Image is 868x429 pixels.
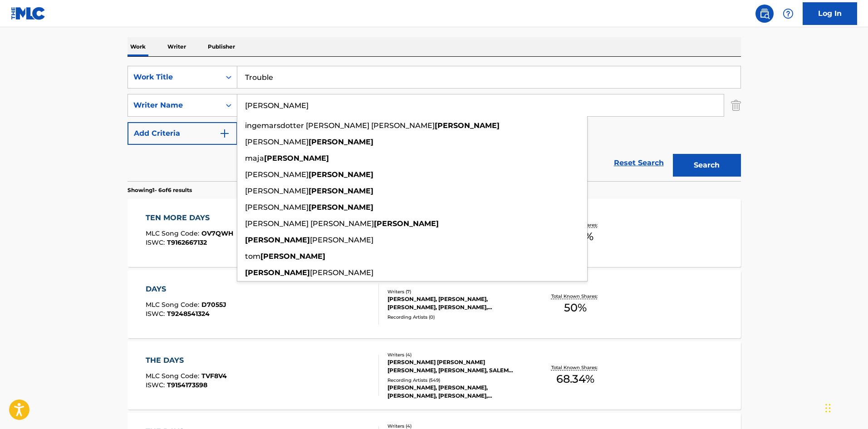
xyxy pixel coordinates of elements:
span: tom [245,252,260,261]
strong: [PERSON_NAME] [374,219,439,228]
div: DAYS [146,284,226,295]
div: [PERSON_NAME], [PERSON_NAME], [PERSON_NAME], [PERSON_NAME], [PERSON_NAME], [PERSON_NAME], [PERSON... [387,295,525,311]
div: [PERSON_NAME], [PERSON_NAME], [PERSON_NAME], [PERSON_NAME], [PERSON_NAME], [PERSON_NAME], TWINKLE... [387,384,525,400]
span: 68.34 % [556,371,594,387]
a: THE DAYSMLC Song Code:TVF8V4ISWC:T9154173598Writers (4)[PERSON_NAME] [PERSON_NAME] [PERSON_NAME],... [128,341,741,409]
strong: [PERSON_NAME] [309,138,373,146]
span: MLC Song Code : [146,229,201,237]
strong: [PERSON_NAME] [309,203,373,212]
strong: [PERSON_NAME] [245,236,310,244]
p: Total Known Shares: [551,293,600,300]
div: Writer Name [133,100,215,111]
a: Log In [803,2,857,25]
strong: [PERSON_NAME] [309,187,373,195]
div: Writers ( 7 ) [387,288,525,295]
span: ISWC : [146,381,167,389]
img: MLC Logo [11,7,46,20]
span: [PERSON_NAME] [310,236,373,244]
p: Work [128,37,148,56]
img: search [759,8,770,19]
div: Recording Artists ( 549 ) [387,377,525,384]
a: TEN MORE DAYSMLC Song Code:OV7QWHISWC:T9162667132Writers (3)[PERSON_NAME], [PERSON_NAME], [PERSON... [128,199,741,267]
img: Delete Criterion [731,94,741,117]
img: 9d2ae6d4665cec9f34b9.svg [219,128,230,139]
p: Publisher [205,37,238,56]
strong: [PERSON_NAME] [260,252,325,261]
div: Drag [825,394,831,422]
span: maja [245,154,264,163]
strong: [PERSON_NAME] [309,170,373,179]
span: T9154173598 [167,381,207,389]
p: Total Known Shares: [551,364,600,371]
a: Public Search [755,5,774,23]
div: Help [779,5,797,23]
strong: [PERSON_NAME] [435,121,500,130]
span: D7055J [201,301,226,309]
iframe: Chat Widget [823,385,868,429]
button: Search [673,154,741,177]
p: Showing 1 - 6 of 6 results [128,186,192,194]
div: THE DAYS [146,355,227,366]
div: TEN MORE DAYS [146,212,233,223]
span: [PERSON_NAME] [310,268,373,277]
strong: [PERSON_NAME] [245,268,310,277]
span: ingemarsdotter [PERSON_NAME] [PERSON_NAME] [245,121,435,130]
span: T9248541324 [167,310,210,318]
div: Recording Artists ( 0 ) [387,314,525,321]
p: Writer [165,37,189,56]
div: [PERSON_NAME] [PERSON_NAME] [PERSON_NAME], [PERSON_NAME], SALEM [PERSON_NAME] [387,358,525,375]
a: Reset Search [609,153,668,173]
strong: [PERSON_NAME] [264,154,329,163]
span: [PERSON_NAME] [245,203,309,212]
div: Writers ( 4 ) [387,351,525,358]
span: [PERSON_NAME] [245,170,309,179]
span: MLC Song Code : [146,372,201,380]
button: Add Criteria [128,122,237,145]
span: [PERSON_NAME] [PERSON_NAME] [245,219,374,228]
div: Work Title [133,72,215,83]
form: Search Form [128,66,741,181]
span: 50 % [564,300,587,316]
span: [PERSON_NAME] [245,187,309,195]
span: TVF8V4 [201,372,227,380]
span: MLC Song Code : [146,301,201,309]
span: T9162667132 [167,238,207,247]
a: DAYSMLC Song Code:D7055JISWC:T9248541324Writers (7)[PERSON_NAME], [PERSON_NAME], [PERSON_NAME], [... [128,270,741,338]
span: ISWC : [146,310,167,318]
span: OV7QWH [201,229,233,237]
span: ISWC : [146,238,167,247]
img: help [783,8,794,19]
span: [PERSON_NAME] [245,138,309,146]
